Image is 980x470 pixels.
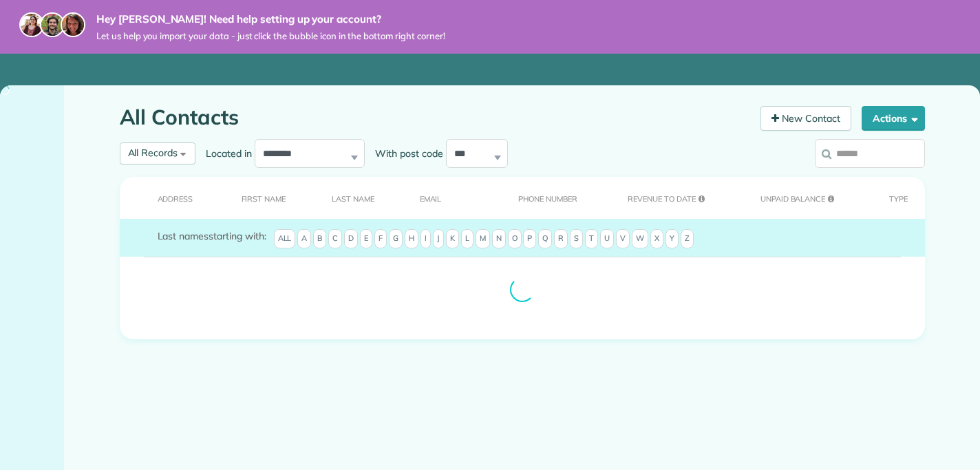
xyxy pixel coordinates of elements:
button: Actions [862,106,925,131]
label: starting with: [158,229,266,243]
a: New Contact [760,106,851,131]
span: E [360,229,372,248]
span: Let us help you import your data - just click the bubble icon in the bottom right corner! [96,30,445,42]
span: I [420,229,431,248]
th: Unpaid Balance [739,177,868,219]
span: L [461,229,473,248]
span: U [600,229,614,248]
img: jorge-587dff0eeaa6aab1f244e6dc62b8924c3b6ad411094392a53c71c6c4a576187d.jpg [40,12,65,37]
span: All [274,229,296,248]
span: Q [538,229,552,248]
th: First Name [220,177,310,219]
span: F [374,229,387,248]
span: X [650,229,663,248]
th: Email [398,177,498,219]
span: Z [681,229,694,248]
span: Y [665,229,679,248]
img: michelle-19f622bdf1676172e81f8f8fba1fb50e276960ebfe0243fe18214015130c80e4.jpg [61,12,85,37]
span: Last names [158,230,209,242]
span: G [389,229,403,248]
span: A [297,229,311,248]
span: S [570,229,583,248]
span: K [446,229,459,248]
span: V [616,229,630,248]
span: O [508,229,522,248]
th: Type [868,177,924,219]
span: N [492,229,506,248]
h1: All Contacts [120,106,751,129]
span: R [554,229,568,248]
span: W [632,229,648,248]
th: Last Name [310,177,398,219]
span: P [523,229,536,248]
th: Revenue to Date [606,177,739,219]
span: M [476,229,490,248]
span: B [313,229,326,248]
span: H [405,229,418,248]
strong: Hey [PERSON_NAME]! Need help setting up your account? [96,12,445,26]
span: C [328,229,342,248]
th: Phone number [497,177,606,219]
span: All Records [128,147,178,159]
label: With post code [365,147,446,160]
label: Located in [195,147,255,160]
span: T [585,229,598,248]
img: maria-72a9807cf96188c08ef61303f053569d2e2a8a1cde33d635c8a3ac13582a053d.jpg [19,12,44,37]
span: J [433,229,444,248]
th: Address [120,177,220,219]
span: D [344,229,358,248]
